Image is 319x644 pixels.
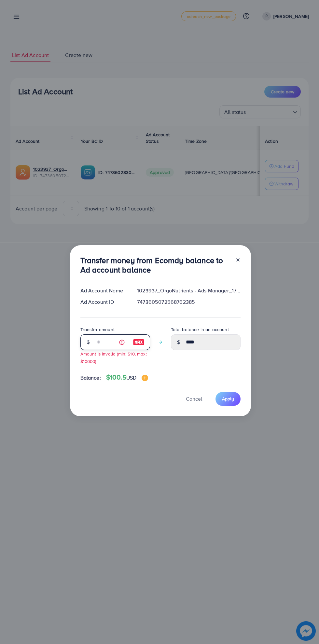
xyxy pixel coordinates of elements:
[126,374,136,381] span: USD
[215,392,241,406] button: Apply
[75,287,132,294] div: Ad Account Name
[75,298,132,306] div: Ad Account ID
[178,392,210,406] button: Cancel
[222,396,234,402] span: Apply
[142,375,148,381] img: image
[106,373,148,382] h4: $100.5
[171,326,229,333] label: Total balance in ad account
[132,298,245,306] div: 7473605072568762385
[80,326,115,333] label: Transfer amount
[186,395,202,402] span: Cancel
[132,287,245,294] div: 1023937_OrgoNutrients - Ads Manager_1740084299738
[80,351,147,364] small: Amount is invalid (min: $10, max: $10000)
[80,256,230,275] h3: Transfer money from Ecomdy balance to Ad account balance
[80,374,101,382] span: Balance:
[133,338,145,346] img: image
